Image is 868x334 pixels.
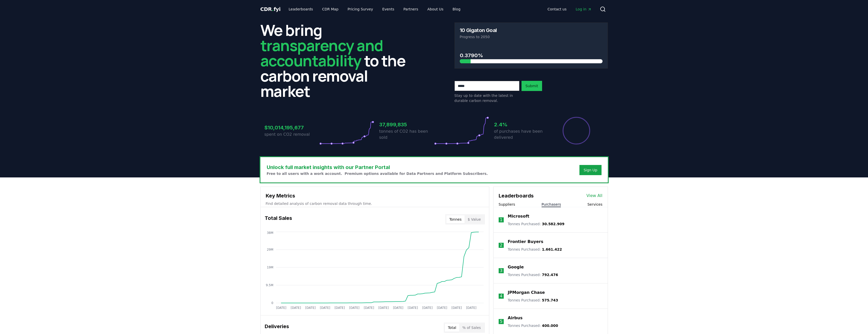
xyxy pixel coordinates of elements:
a: Frontier Buyers [508,239,543,245]
a: View All [587,193,603,199]
button: Services [587,202,602,207]
tspan: 29M [267,248,273,251]
a: Microsoft [508,213,529,219]
button: Submit [522,81,542,91]
div: Percentage of sales delivered [562,116,591,145]
span: 792.476 [542,273,558,277]
p: 3 [500,268,502,274]
h3: 0.3790% [460,52,603,59]
nav: Main [285,5,464,14]
p: Tonnes Purchased : [508,272,558,277]
p: Tonnes Purchased : [508,221,564,226]
h3: 2.4% [494,121,549,128]
p: 5 [500,318,502,325]
p: of purchases have been delivered [494,128,549,141]
p: Free to all users with a work account. Premium options available for Data Partners and Platform S... [267,171,488,176]
tspan: [DATE] [334,306,345,310]
p: Progress to 2050 [460,34,603,39]
tspan: [DATE] [320,306,330,310]
a: Pricing Survey [343,5,377,14]
a: Events [378,5,398,14]
p: 4 [500,293,502,299]
button: Total [445,324,459,332]
button: % of Sales [459,324,484,332]
h2: We bring to the carbon removal market [260,22,414,99]
p: Stay up to date with the latest in durable carbon removal. [454,93,519,103]
tspan: [DATE] [466,306,476,310]
span: 1.661.422 [542,247,562,251]
tspan: [DATE] [407,306,418,310]
button: Sign Up [579,165,601,175]
tspan: 9.5M [266,283,273,287]
span: transparency and accountability [260,35,383,71]
button: Suppliers [499,202,515,207]
button: Purchasers [542,202,561,207]
tspan: [DATE] [305,306,315,310]
h3: Leaderboards [499,192,534,200]
h3: Total Sales [265,214,292,224]
h3: Key Metrics [266,192,484,200]
span: 30.582.909 [542,222,564,226]
p: tonnes of CO2 has been sold [379,128,434,141]
a: CDR.fyi [260,6,281,13]
tspan: 38M [267,231,273,235]
p: 1 [500,217,502,223]
span: Log in [576,7,591,12]
a: Google [508,264,524,270]
a: JPMorgan Chase [508,290,545,296]
tspan: [DATE] [349,306,359,310]
h3: 37,899,835 [379,121,434,128]
p: spent on CO2 removal [264,131,319,138]
button: Tonnes [446,215,465,223]
tspan: [DATE] [393,306,403,310]
a: Leaderboards [285,5,317,14]
tspan: [DATE] [378,306,389,310]
a: Airbus [508,315,523,321]
h3: Deliveries [265,323,289,333]
tspan: 19M [267,266,273,269]
tspan: [DATE] [437,306,447,310]
a: Sign Up [583,168,597,173]
tspan: [DATE] [364,306,374,310]
p: Tonnes Purchased : [508,298,558,303]
p: Tonnes Purchased : [508,323,558,328]
span: . [272,6,274,12]
a: Contact us [543,5,571,14]
tspan: 0 [271,301,273,305]
tspan: [DATE] [276,306,286,310]
span: 400.000 [542,324,558,328]
a: CDR Map [318,5,342,14]
span: 575.743 [542,298,558,302]
a: Log in [572,5,595,14]
p: Tonnes Purchased : [508,247,562,252]
h3: $10,014,195,677 [264,124,319,131]
tspan: [DATE] [291,306,301,310]
p: 2 [500,242,502,248]
h3: Unlock full market insights with our Partner Portal [267,163,488,171]
h3: 10 Gigaton Goal [460,28,497,33]
nav: Main [543,5,595,14]
a: Partners [399,5,422,14]
span: CDR fyi [260,6,281,12]
tspan: [DATE] [451,306,462,310]
tspan: [DATE] [422,306,433,310]
a: Blog [449,5,465,14]
button: $ Value [465,215,484,223]
a: About Us [423,5,447,14]
p: Find detailed analysis of carbon removal data through time. [266,201,484,206]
